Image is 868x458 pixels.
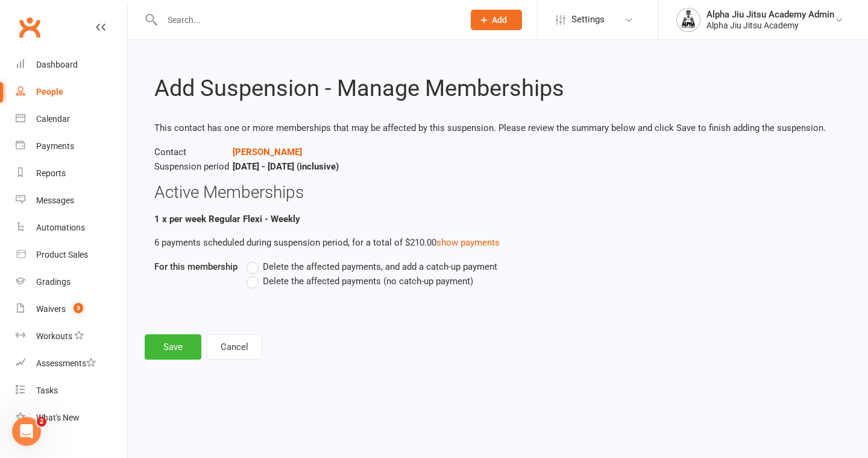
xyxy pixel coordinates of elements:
input: Search... [159,11,455,28]
h2: Add Suspension - Manage Memberships [154,76,841,101]
button: Add [471,10,522,30]
div: Messages [36,196,74,205]
b: 1 x per week Regular Flexi - Weekly [154,214,300,224]
span: Settings [571,6,605,33]
a: show payments [436,237,500,248]
h3: Active Memberships [154,183,841,202]
div: People [36,87,63,97]
div: What's New [36,413,80,422]
div: Waivers [36,304,66,314]
a: What's New [16,404,127,431]
a: Payments [16,133,127,160]
button: Cancel [207,334,262,360]
span: Contact [154,145,233,159]
span: Delete the affected payments (no catch-up payment) [263,274,473,287]
a: Clubworx [14,12,45,42]
div: Alpha Jiu Jitsu Academy [706,20,834,31]
a: Product Sales [16,241,127,269]
button: Save [145,334,201,360]
a: People [16,78,127,106]
div: Alpha Jiu Jitsu Academy Admin [706,9,834,20]
label: For this membership [154,259,237,274]
div: Workouts [36,331,72,341]
p: This contact has one or more memberships that may be affected by this suspension. Please review t... [154,121,841,135]
div: Payments [36,141,74,151]
a: Workouts [16,323,127,350]
a: Tasks [16,377,127,404]
a: Messages [16,187,127,214]
a: Waivers 3 [16,296,127,323]
a: Dashboard [16,51,127,78]
a: Reports [16,160,127,187]
div: Dashboard [36,60,78,69]
span: Delete the affected payments, and add a catch-up payment [263,259,497,272]
strong: [DATE] - [DATE] (inclusive) [233,161,339,172]
div: Gradings [36,277,71,287]
a: Gradings [16,269,127,296]
p: 6 payments scheduled during suspension period, for a total of $210.00 [154,235,841,250]
div: Automations [36,223,85,232]
span: Add [492,15,507,25]
img: thumb_image1751406779.png [676,8,700,32]
span: 2 [37,417,46,427]
a: Assessments [16,350,127,377]
a: [PERSON_NAME] [233,147,302,157]
a: Automations [16,214,127,241]
div: Reports [36,168,66,178]
span: Suspension period [154,159,233,174]
div: Calendar [36,114,70,124]
span: 3 [74,303,83,313]
div: Product Sales [36,250,88,259]
a: Calendar [16,106,127,133]
div: Assessments [36,358,96,368]
iframe: Intercom live chat [12,417,41,446]
div: Tasks [36,386,58,395]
